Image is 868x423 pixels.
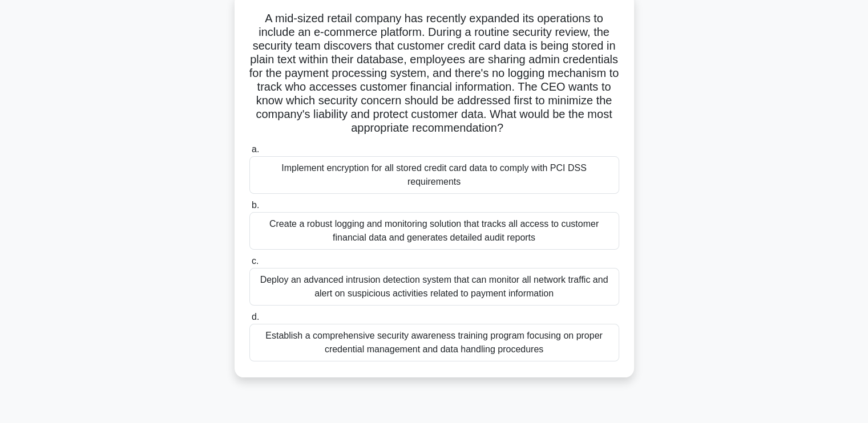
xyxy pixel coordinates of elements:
[252,200,259,210] span: b.
[249,268,619,306] div: Deploy an advanced intrusion detection system that can monitor all network traffic and alert on s...
[252,256,259,266] span: c.
[249,324,619,361] div: Establish a comprehensive security awareness training program focusing on proper credential manag...
[249,156,619,194] div: Implement encryption for all stored credit card data to comply with PCI DSS requirements
[252,144,259,154] span: a.
[249,212,619,250] div: Create a robust logging and monitoring solution that tracks all access to customer financial data...
[252,312,259,322] span: d.
[248,11,620,136] h5: A mid-sized retail company has recently expanded its operations to include an e-commerce platform...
